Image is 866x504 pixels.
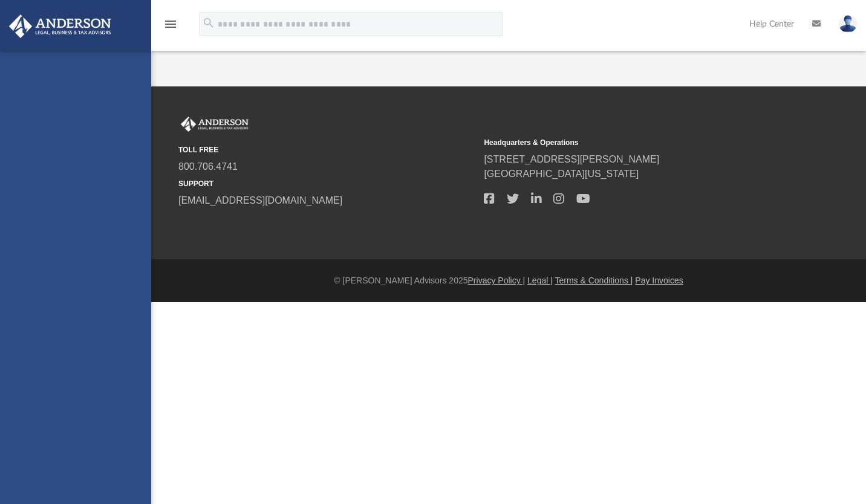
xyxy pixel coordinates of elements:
[178,178,475,189] small: SUPPORT
[178,161,238,172] a: 800.706.4741
[484,137,781,148] small: Headquarters & Operations
[151,274,866,287] div: © [PERSON_NAME] Advisors 2025
[839,15,857,33] img: User Pic
[5,15,115,38] img: Anderson Advisors Platinum Portal
[635,276,683,285] a: Pay Invoices
[484,154,659,164] a: [STREET_ADDRESS][PERSON_NAME]
[178,144,475,155] small: TOLL FREE
[484,169,639,179] a: [GEOGRAPHIC_DATA][US_STATE]
[468,276,526,285] a: Privacy Policy |
[178,195,342,205] a: [EMAIL_ADDRESS][DOMAIN_NAME]
[163,23,178,31] a: menu
[202,16,215,30] i: search
[163,17,178,31] i: menu
[527,276,553,285] a: Legal |
[178,117,251,132] img: Anderson Advisors Platinum Portal
[555,276,633,285] a: Terms & Conditions |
